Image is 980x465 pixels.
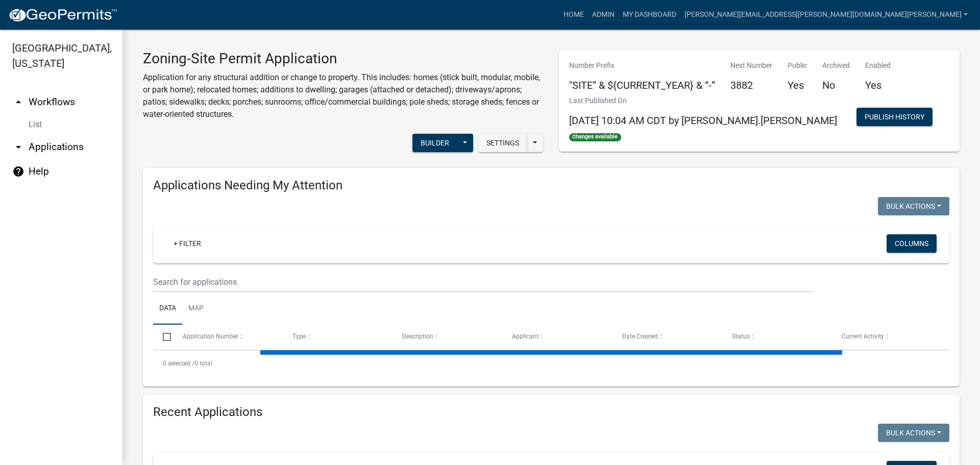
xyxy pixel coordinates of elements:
[182,292,210,325] a: Map
[730,79,772,91] h5: 3882
[153,178,949,193] h4: Applications Needing My Attention
[569,114,837,127] span: [DATE] 10:04 AM CDT by [PERSON_NAME].[PERSON_NAME]
[680,5,972,25] a: [PERSON_NAME][EMAIL_ADDRESS][PERSON_NAME][DOMAIN_NAME][PERSON_NAME]
[822,60,850,71] p: Archived
[622,333,658,340] span: Date Created
[173,325,282,349] datatable-header-cell: Application Number
[402,333,433,340] span: Description
[153,325,173,349] datatable-header-cell: Select
[730,60,772,71] p: Next Number
[163,360,194,367] span: 0 selected /
[856,114,933,122] wm-modal-confirm: Workflow Publish History
[588,5,619,25] a: Admin
[887,234,937,253] button: Columns
[569,60,715,71] p: Number Prefix
[856,108,933,126] button: Publish History
[612,325,722,349] datatable-header-cell: Date Created
[569,133,621,141] span: Changes available
[569,79,715,91] h5: "SITE” & ${CURRENT_YEAR} & “-”
[153,405,949,420] h4: Recent Applications
[12,96,24,108] i: arrow_drop_up
[512,333,538,340] span: Applicant
[878,424,949,442] button: Bulk Actions
[502,325,612,349] datatable-header-cell: Applicant
[788,79,807,91] h5: Yes
[478,134,527,152] button: Settings
[165,234,209,253] a: + Filter
[153,272,814,292] input: Search for applications
[865,79,891,91] h5: Yes
[183,333,238,340] span: Application Number
[865,60,891,71] p: Enabled
[153,351,949,376] div: 0 total
[619,5,680,25] a: My Dashboard
[393,325,502,349] datatable-header-cell: Description
[842,333,884,340] span: Current Activity
[283,325,393,349] datatable-header-cell: Type
[12,165,24,178] i: help
[143,71,544,120] p: Application for any structural addition or change to property. This includes: homes (stick built,...
[143,50,544,67] h3: Zoning-Site Permit Application
[12,141,24,153] i: arrow_drop_down
[569,95,837,106] p: Last Published On
[292,333,306,340] span: Type
[559,5,588,25] a: Home
[878,197,949,215] button: Bulk Actions
[822,79,850,91] h5: No
[732,333,750,340] span: Status
[722,325,832,349] datatable-header-cell: Status
[832,325,942,349] datatable-header-cell: Current Activity
[412,134,457,152] button: Builder
[788,60,807,71] p: Public
[153,292,182,325] a: Data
